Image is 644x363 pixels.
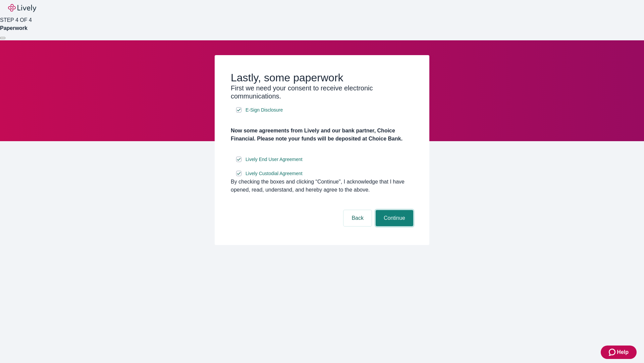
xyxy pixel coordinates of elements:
h2: Lastly, some paperwork [231,71,413,84]
a: e-sign disclosure document [244,155,304,164]
a: e-sign disclosure document [244,169,304,178]
span: Help [617,348,629,356]
span: Lively End User Agreement [246,156,303,163]
a: e-sign disclosure document [244,106,284,114]
span: E-Sign Disclosure [246,107,283,114]
div: By checking the boxes and clicking “Continue", I acknowledge that I have opened, read, understand... [231,178,413,194]
button: Back [343,210,372,226]
span: Lively Custodial Agreement [246,170,303,177]
svg: Zendesk support icon [609,348,617,356]
button: Zendesk support iconHelp [601,346,637,359]
img: Lively [8,4,36,12]
h4: Now some agreements from Lively and our bank partner, Choice Financial. Please note your funds wi... [231,127,413,143]
button: Continue [376,210,413,226]
h3: First we need your consent to receive electronic communications. [231,84,413,100]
